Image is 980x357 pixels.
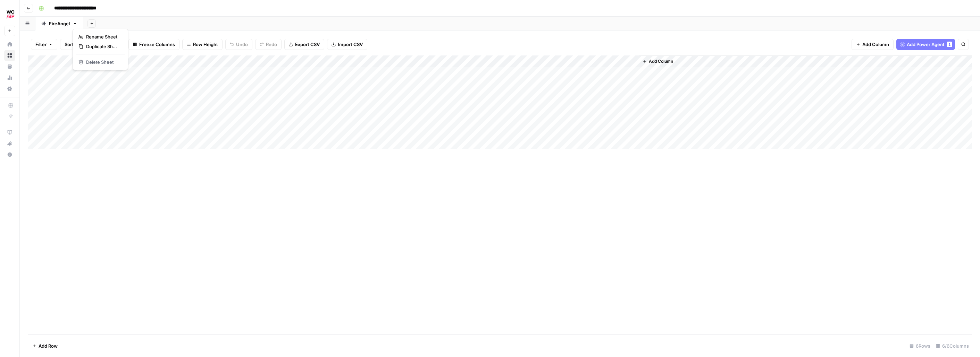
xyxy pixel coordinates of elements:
span: Add Power Agent [907,41,945,48]
span: Row Height [193,41,218,48]
a: AirOps Academy [4,127,15,138]
a: Home [4,39,15,50]
button: Export CSV [284,39,324,50]
span: Delete Sheet [86,59,119,66]
span: Export CSV [295,41,320,48]
button: Freeze Columns [128,39,179,50]
span: Sort [65,41,74,48]
span: Duplicate Sheet [86,43,119,50]
a: FireAngel [35,17,83,31]
span: Filter [35,41,47,48]
span: Add Column [649,58,673,64]
a: Browse [4,50,15,61]
a: Usage [4,72,15,83]
span: Freeze Columns [139,41,175,48]
button: Row Height [182,39,223,50]
button: Add Column [640,57,676,66]
button: Add Row [28,340,62,351]
div: 6/6 Columns [933,340,972,351]
button: Redo [255,39,282,50]
button: Help + Support [4,149,15,160]
span: 1 [948,42,950,47]
img: Wilson Cooke Logo [4,8,17,20]
span: Redo [266,41,277,48]
button: Sort [60,39,84,50]
span: Import CSV [338,41,363,48]
span: Add Column [862,41,889,48]
button: Add Column [852,39,894,50]
div: FireAngel [49,20,70,27]
button: Workspace: Wilson Cooke [4,6,15,23]
button: Undo [225,39,252,50]
span: Add Row [39,342,58,349]
button: Add Power Agent1 [896,39,955,50]
button: What's new? [4,138,15,149]
div: What's new? [5,138,15,149]
span: Rename Sheet [86,33,119,40]
button: Filter [31,39,57,50]
button: Import CSV [327,39,367,50]
a: Settings [4,83,15,94]
span: Undo [236,41,248,48]
div: 1 [947,42,952,47]
div: 6 Rows [907,340,933,351]
a: Your Data [4,61,15,72]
